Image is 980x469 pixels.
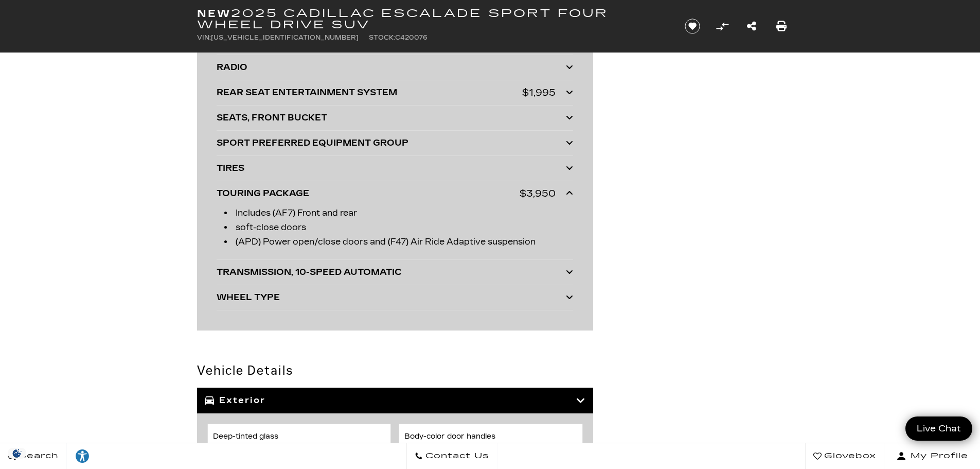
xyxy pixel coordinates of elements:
[16,449,59,463] span: Search
[224,235,573,249] li: (APD) Power open/close doors and (F47) Air Ride Adaptive suspension
[197,8,668,30] h1: 2025 Cadillac Escalade Sport Four Wheel Drive SUV
[211,34,359,41] span: [US_VEHICLE_IDENTIFICATION_NUMBER]
[681,18,704,34] button: Save vehicle
[406,443,497,469] a: Contact Us
[822,449,876,463] span: Glovebox
[423,449,489,463] span: Contact Us
[217,265,566,280] div: TRANSMISSION, 10-SPEED AUTOMATIC
[205,395,576,406] h3: Exterior
[715,19,730,34] button: Compare Vehicle
[224,206,573,220] li: Includes (AF7) Front and rear
[5,448,29,459] section: Click to Open Cookie Consent Modal
[5,448,29,459] img: Opt-Out Icon
[217,161,566,176] div: TIRES
[217,111,566,125] div: SEATS, FRONT BUCKET
[805,443,884,469] a: Glovebox
[522,85,556,100] div: $1,995
[884,443,980,469] button: Open user profile menu
[217,60,566,75] div: RADIO
[520,186,556,201] div: $3,950
[912,423,966,435] span: Live Chat
[905,416,972,441] a: Live Chat
[906,449,968,463] span: My Profile
[224,220,573,235] li: soft-close doors
[747,19,756,33] a: Share this New 2025 Cadillac Escalade Sport Four Wheel Drive SUV
[395,34,427,41] span: C420076
[197,7,231,20] strong: New
[197,34,211,41] span: VIN:
[67,448,98,464] div: Explore your accessibility options
[369,34,395,41] span: Stock:
[776,19,787,33] a: Print this New 2025 Cadillac Escalade Sport Four Wheel Drive SUV
[217,290,566,305] div: WHEEL TYPE
[217,136,566,150] div: SPORT PREFERRED EQUIPMENT GROUP
[197,361,593,380] h2: Vehicle Details
[67,443,98,469] a: Explore your accessibility options
[217,186,520,201] div: TOURING PACKAGE
[217,85,522,100] div: REAR SEAT ENTERTAINMENT SYSTEM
